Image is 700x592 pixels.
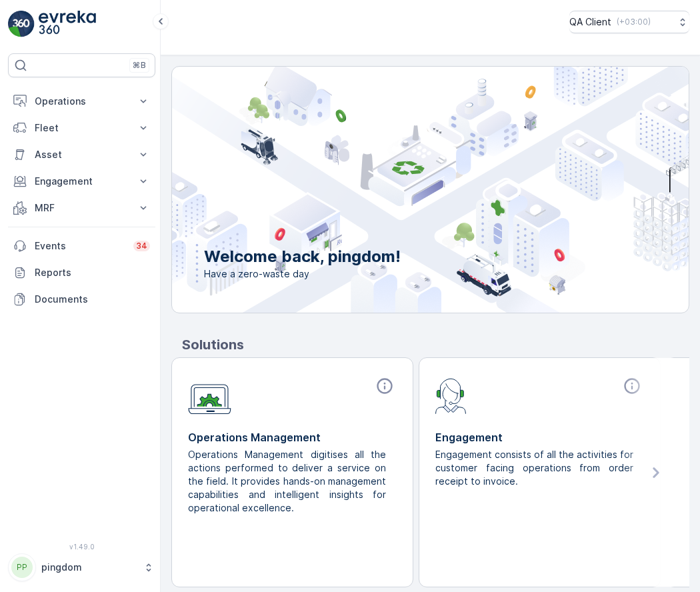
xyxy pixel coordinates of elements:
[569,15,611,29] p: QA Client
[8,88,155,115] button: Operations
[435,429,644,445] p: Engagement
[8,195,155,221] button: MRF
[8,259,155,286] a: Reports
[35,293,150,306] p: Documents
[35,266,150,279] p: Reports
[204,267,401,281] span: Have a zero-waste day
[35,121,129,135] p: Fleet
[188,448,386,515] p: Operations Management digitises all the actions performed to deliver a service on the field. It p...
[435,448,633,488] p: Engagement consists of all the activities for customer facing operations from order receipt to in...
[188,429,397,445] p: Operations Management
[8,168,155,195] button: Engagement
[39,11,96,37] img: logo_light-DOdMpM7g.png
[188,377,231,415] img: module-icon
[435,377,467,414] img: module-icon
[8,233,155,259] a: Events34
[8,553,155,581] button: PPpingdom
[617,17,651,27] p: ( +03:00 )
[35,175,129,188] p: Engagement
[182,335,689,355] p: Solutions
[136,241,147,251] p: 34
[133,60,146,71] p: ⌘B
[35,201,129,215] p: MRF
[8,141,155,168] button: Asset
[8,543,155,551] span: v 1.49.0
[35,95,129,108] p: Operations
[204,246,401,267] p: Welcome back, pingdom!
[11,557,33,578] div: PP
[41,561,137,574] p: pingdom
[8,286,155,313] a: Documents
[35,148,129,161] p: Asset
[8,11,35,37] img: logo
[35,239,125,253] p: Events
[112,67,689,313] img: city illustration
[8,115,155,141] button: Fleet
[569,11,689,33] button: QA Client(+03:00)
